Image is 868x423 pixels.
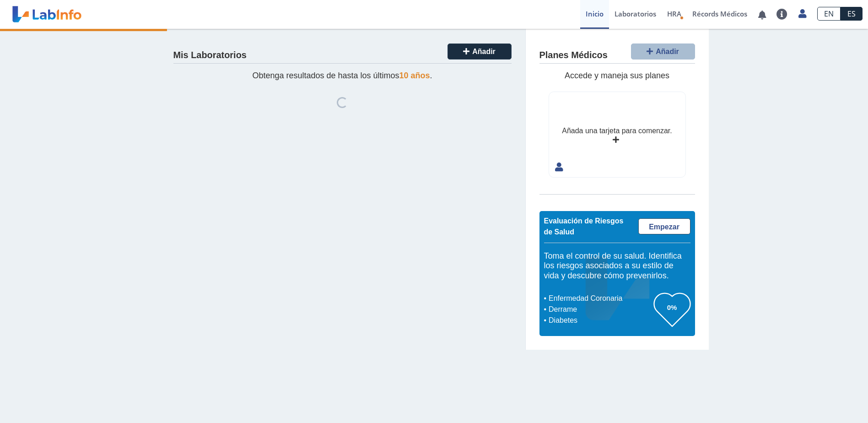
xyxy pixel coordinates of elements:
[472,48,496,55] span: Añadir
[638,218,690,234] a: Empezar
[649,223,679,231] span: Empezar
[544,217,624,236] span: Evaluación de Riesgos de Salud
[565,71,669,80] span: Accede y maneja sus planes
[654,302,690,313] h3: 0%
[544,251,690,281] h5: Toma el control de su salud. Identifica los riesgos asociados a su estilo de vida y descubre cómo...
[841,7,863,21] a: ES
[539,50,608,61] h4: Planes Médicos
[817,7,841,21] a: EN
[252,71,432,80] span: Obtenga resultados de hasta los últimos .
[546,315,654,326] li: Diabetes
[399,71,430,80] span: 10 años
[656,48,679,55] span: Añadir
[546,304,654,315] li: Derrame
[631,43,695,60] button: Añadir
[562,125,672,136] div: Añada una tarjeta para comenzar.
[173,50,247,61] h4: Mis Laboratorios
[546,293,654,304] li: Enfermedad Coronaria
[667,9,681,18] span: HRA
[447,43,512,60] button: Añadir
